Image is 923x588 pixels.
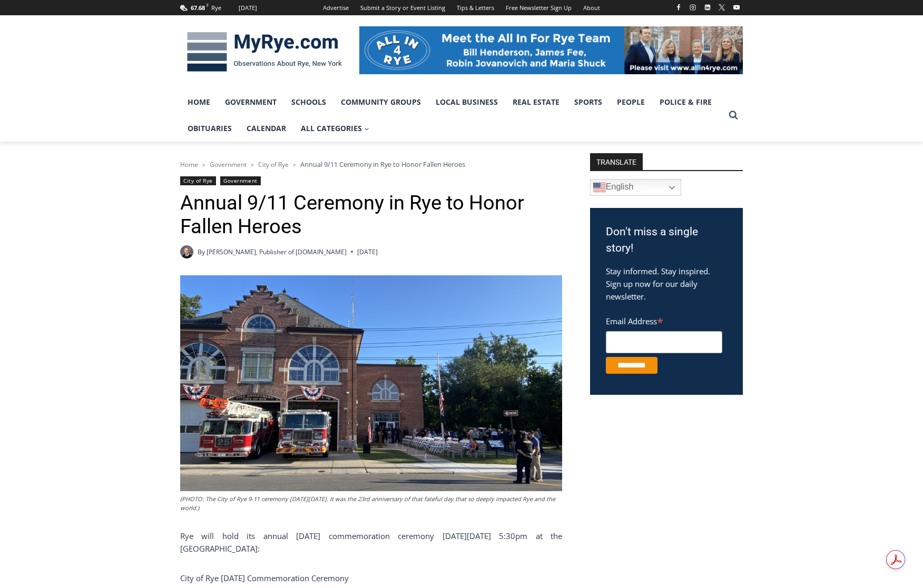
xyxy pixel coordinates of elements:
[198,247,205,257] span: By
[590,179,681,196] a: English
[258,160,289,169] a: City of Rye
[652,89,719,115] a: Police & Fire
[672,1,685,14] a: Facebook
[701,1,714,14] a: Linkedin
[180,275,562,491] img: (PHOTO: The City of Rye 9-11 ceremony on Wednesday, September 11, 2024. It was the 23rd anniversa...
[180,572,562,584] p: City of Rye [DATE] Commemoration Ceremony
[180,160,198,169] a: Home
[293,161,296,168] span: >
[207,247,347,256] a: [PERSON_NAME], Publisher of [DOMAIN_NAME]
[300,160,465,169] span: Annual 9/11 Ceremony in Rye to Honor Fallen Heroes
[505,89,567,115] a: Real Estate
[180,191,562,239] h1: Annual 9/11 Ceremony in Rye to Honor Fallen Heroes
[567,89,610,115] a: Sports
[220,176,260,185] a: Government
[686,1,699,14] a: Instagram
[357,247,378,257] time: [DATE]
[359,26,743,74] img: All in for Rye
[180,89,724,142] nav: Primary Navigation
[180,245,193,258] a: Author image
[180,494,562,513] figcaption: (PHOTO: The City of Rye 9-11 ceremony [DATE][DATE]. It was the 23rd anniversary of that fateful d...
[293,115,377,142] a: All Categories
[593,181,606,194] img: en
[180,89,218,115] a: Home
[180,530,562,555] p: Rye will hold its annual [DATE] commemoration ceremony [DATE][DATE] 5:30pm at the [GEOGRAPHIC_DATA]:
[730,1,743,14] a: YouTube
[218,89,284,115] a: Government
[210,160,247,169] a: Government
[724,106,743,125] button: View Search Form
[428,89,505,115] a: Local Business
[239,115,293,142] a: Calendar
[207,2,209,8] span: F
[606,224,727,257] h3: Don't miss a single story!
[284,89,333,115] a: Schools
[333,89,428,115] a: Community Groups
[239,3,257,13] div: [DATE]
[180,115,239,142] a: Obituaries
[606,311,722,330] label: Email Address
[251,161,254,168] span: >
[590,153,643,170] strong: TRANSLATE
[202,161,205,168] span: >
[211,3,221,13] div: Rye
[180,176,216,185] a: City of Rye
[180,159,562,170] nav: Breadcrumbs
[301,123,369,134] span: All Categories
[715,1,728,14] a: X
[606,265,727,303] p: Stay informed. Stay inspired. Sign up now for our daily newsletter.
[180,25,349,79] img: MyRye.com
[610,89,652,115] a: People
[191,4,205,12] span: 67.68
